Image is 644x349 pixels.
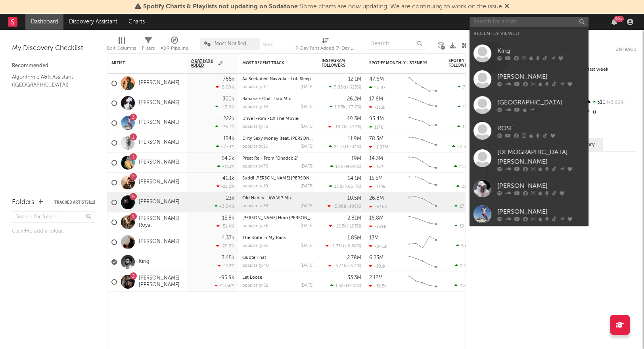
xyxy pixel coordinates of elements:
[348,77,361,82] div: 12.1M
[452,144,488,149] div: ( )
[139,80,180,87] a: [PERSON_NAME]
[107,44,136,53] div: Edit Columns
[454,283,488,288] div: ( )
[322,58,349,68] div: Instagram Followers
[347,275,361,280] div: 33.3M
[615,46,636,54] button: Untrack
[242,176,433,181] a: Suddi [PERSON_NAME] [PERSON_NAME] (From "Rashi") (Original Motion Picture Soundtrack)
[583,108,636,118] div: 0
[242,117,299,121] a: Drive (From F1® The Movie)
[329,85,361,90] div: ( )
[301,224,314,228] div: [DATE]
[217,184,234,189] div: -21.8 %
[301,244,314,248] div: [DATE]
[328,204,361,209] div: ( )
[329,224,361,229] div: ( )
[12,44,95,53] div: My Discovery Checklist
[139,159,180,166] a: [PERSON_NAME]
[330,283,361,288] div: ( )
[301,164,314,169] div: [DATE]
[369,61,429,66] div: Spotify Monthly Listeners
[161,34,188,57] div: A&R Pipeline
[504,4,509,10] span: Dismiss
[331,244,343,249] span: -1.33k
[216,85,234,90] div: -5.09 %
[216,243,234,249] div: -70.2 %
[473,29,585,39] div: Recently Viewed
[329,184,361,189] div: ( )
[242,125,268,129] div: popularity: 75
[191,58,216,68] span: 7-Day Fans Added
[242,156,314,161] div: Preet Re - From "Dhadak 2"
[219,255,234,260] div: -3.45k
[242,61,302,66] div: Most Recent Track
[405,73,441,93] svg: Chart title
[301,105,314,109] div: [DATE]
[405,93,441,113] svg: Chart title
[369,264,385,269] div: -191k
[242,176,314,181] div: Suddi Ellade Modala Preethi (From "Rashi") (Original Motion Picture Soundtrack)
[347,165,360,169] span: +191 %
[142,44,155,53] div: Filters
[12,73,87,89] a: Algorithmic A&R Assistant ([GEOGRAPHIC_DATA])
[460,224,470,229] span: 19.3k
[242,256,266,260] a: Quote That
[583,97,636,108] div: 510
[470,66,588,92] a: [PERSON_NAME]
[460,284,471,288] span: 2.24k
[369,136,383,141] div: 78.3M
[470,92,588,118] a: [GEOGRAPHIC_DATA]
[334,85,345,90] span: 7.03k
[139,139,180,146] a: [PERSON_NAME]
[347,125,360,129] span: -472 %
[470,144,588,175] a: [DEMOGRAPHIC_DATA][PERSON_NAME]
[139,239,180,245] a: [PERSON_NAME]
[369,283,387,289] div: -31.5k
[139,216,183,229] a: [PERSON_NAME] Royal
[111,61,171,66] div: Artist
[242,137,424,141] a: Dirty Sexy Money (feat. [PERSON_NAME] & French [US_STATE]) - [PERSON_NAME] Remix
[454,224,488,229] div: ( )
[405,252,441,272] svg: Chart title
[448,58,476,68] div: Spotify Followers
[454,164,488,169] div: ( )
[335,105,345,110] span: 1.93k
[346,185,360,189] span: -66.7 %
[405,113,441,133] svg: Chart title
[107,34,136,57] div: Edit Columns
[470,118,588,144] a: ROSÉ
[369,145,388,150] div: -1.07M
[242,264,269,268] div: popularity: 40
[470,40,588,66] a: King
[242,224,268,228] div: popularity: 36
[218,263,234,268] div: -143 %
[215,283,234,288] div: -1.35k %
[405,153,441,173] svg: Chart title
[470,201,588,227] a: [PERSON_NAME]
[242,236,286,240] a: The Knife In My Back
[139,100,180,106] a: [PERSON_NAME]
[242,145,268,149] div: popularity: 15
[301,125,314,129] div: [DATE]
[216,144,234,149] div: +770 %
[369,216,383,221] div: 16.8M
[222,235,234,241] div: 4.37k
[369,164,386,170] div: -147k
[63,14,123,30] a: Discovery Assistant
[242,164,268,169] div: popularity: 76
[334,185,345,189] span: 13.5k
[242,137,314,141] div: Dirty Sexy Money (feat. Charli XCX & French Montana) - Mesto Remix
[143,4,298,10] span: Spotify Charts & Playlists not updating on Sodatone
[215,104,234,110] div: +13.6 %
[242,276,262,280] a: Let Loose
[497,181,585,191] div: [PERSON_NAME]
[369,176,383,181] div: 15.5M
[333,204,346,209] span: -5.98k
[369,204,387,209] div: -646k
[223,77,234,82] div: 765k
[347,96,361,102] div: 26.2M
[12,227,95,236] div: Click to add a folder.
[347,216,361,221] div: 2.81M
[242,77,314,81] div: Aa Seetadevi Navvula - Lofi Sleep
[497,124,585,133] div: ROSÉ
